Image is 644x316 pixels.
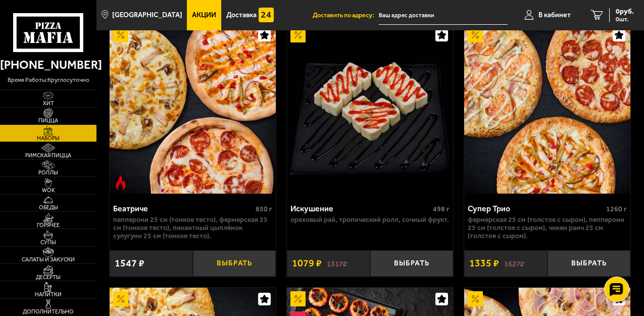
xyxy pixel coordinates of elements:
img: Супер Трио [464,24,630,194]
img: Акционный [290,291,306,306]
span: 1079 ₽ [292,258,322,268]
span: В кабинет [538,12,571,19]
button: Выбрать [193,250,276,277]
div: Супер Трио [468,204,604,213]
p: Пепперони 25 см (тонкое тесто), Фермерская 25 см (тонкое тесто), Пикантный цыплёнок сулугуни 25 с... [113,216,272,240]
img: Острое блюдо [113,175,128,190]
s: 1317 ₽ [327,259,347,268]
img: Акционный [113,291,128,306]
div: Искушение [290,204,430,213]
img: Акционный [468,27,483,42]
span: 850 г [256,205,272,213]
span: Доставка [226,12,257,19]
span: 0 руб. [616,8,634,15]
a: АкционныйСупер Трио [464,24,630,194]
img: Искушение [287,24,453,194]
span: 498 г [433,205,450,213]
button: Выбрать [548,250,631,277]
span: 1260 г [606,205,627,213]
a: АкционныйОстрое блюдоБеатриче [110,24,276,194]
span: 1335 ₽ [469,258,499,268]
s: 1627 ₽ [504,259,524,268]
span: Акции [192,12,216,19]
img: Акционный [113,27,128,42]
p: Ореховый рай, Тропический ролл, Сочный фрукт. [290,216,450,224]
img: Беатриче [110,24,276,194]
img: 15daf4d41897b9f0e9f617042186c801.svg [259,8,274,23]
img: Акционный [290,27,306,42]
button: Выбрать [370,250,454,277]
a: АкционныйИскушение [287,24,453,194]
span: Доставить по адресу: [313,12,379,19]
span: [GEOGRAPHIC_DATA] [112,12,182,19]
span: 1547 ₽ [115,258,144,268]
input: Ваш адрес доставки [379,6,508,25]
img: Акционный [468,291,483,306]
span: 0 шт. [616,16,634,22]
div: Беатриче [113,204,253,213]
p: Фермерская 25 см (толстое с сыром), Пепперони 25 см (толстое с сыром), Чикен Ранч 25 см (толстое ... [468,216,627,240]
